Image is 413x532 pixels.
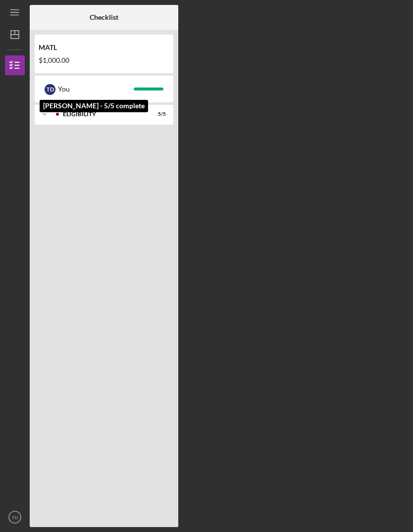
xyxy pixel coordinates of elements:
div: $1,000.00 [39,56,169,64]
div: You [58,81,134,97]
div: 5 / 5 [148,111,166,117]
div: MATL [39,44,169,51]
b: Checklist [90,13,118,21]
div: ELIGIBILITY [63,111,141,117]
button: TD [5,507,25,527]
text: TD [12,515,18,520]
div: T D [45,84,55,95]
